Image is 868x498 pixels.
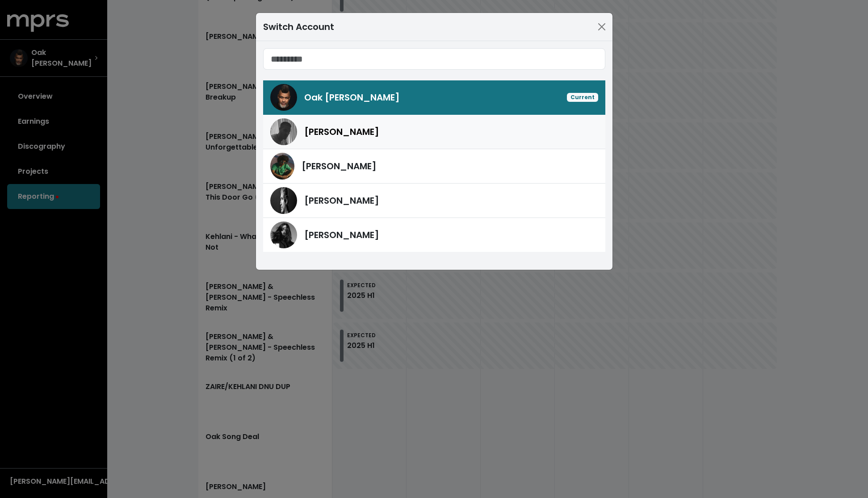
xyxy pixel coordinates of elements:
[304,91,400,104] span: Oak [PERSON_NAME]
[595,20,609,34] button: Close
[263,115,605,149] a: Hoskins[PERSON_NAME]
[304,194,379,207] span: [PERSON_NAME]
[567,93,598,102] span: Current
[270,187,297,214] img: Paul Harris
[263,80,605,115] a: Oak FelderOak [PERSON_NAME]Current
[270,118,297,145] img: Hoskins
[263,149,605,184] a: Roark Bailey[PERSON_NAME]
[263,48,605,70] input: Search accounts
[270,84,297,111] img: Oak Felder
[302,160,377,172] span: [PERSON_NAME]
[304,229,379,241] span: [PERSON_NAME]
[270,222,297,248] img: Shintaro Yasuda
[263,20,334,33] div: Switch Account
[304,126,379,138] span: [PERSON_NAME]
[270,153,294,180] img: Roark Bailey
[263,184,605,218] a: Paul Harris[PERSON_NAME]
[263,218,605,252] a: Shintaro Yasuda[PERSON_NAME]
